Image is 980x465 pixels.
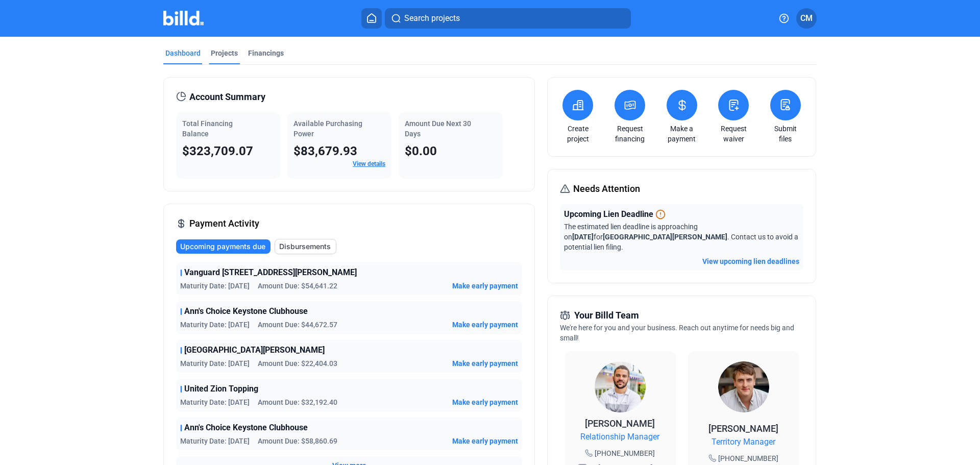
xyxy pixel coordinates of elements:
button: Make early payment [452,397,518,407]
a: Request financing [612,124,648,144]
span: CM [800,12,813,25]
button: Upcoming payments due [176,239,271,254]
span: Amount Due Next 30 Days [405,119,471,138]
button: View upcoming lien deadlines [702,256,799,266]
span: Ann's Choice Keystone Clubhouse [184,305,308,317]
span: Upcoming payments due [180,241,265,252]
span: Payment Activity [189,216,259,231]
span: Account Summary [189,90,265,104]
span: [DATE] [572,233,594,241]
span: Upcoming Lien Deadline [564,208,653,221]
span: Maturity Date: [DATE] [180,320,250,330]
span: $0.00 [405,144,437,158]
span: Needs Attention [573,182,640,196]
button: Make early payment [452,358,518,369]
span: Maturity Date: [DATE] [180,436,250,446]
img: Billd Company Logo [163,11,204,26]
span: Available Purchasing Power [293,119,362,138]
span: We're here for you and your business. Reach out anytime for needs big and small! [560,324,794,342]
span: Disbursements [279,241,331,252]
a: View details [353,160,385,167]
span: Amount Due: $32,192.40 [258,397,337,407]
span: $323,709.07 [182,144,253,158]
span: [PERSON_NAME] [708,423,778,434]
img: Territory Manager [718,361,769,412]
span: Search projects [404,12,460,25]
span: Total Financing Balance [182,119,233,138]
span: [GEOGRAPHIC_DATA][PERSON_NAME] [603,233,727,241]
span: Amount Due: $54,641.22 [258,281,337,291]
a: Submit files [768,124,803,144]
span: Amount Due: $22,404.03 [258,358,337,369]
span: [PHONE_NUMBER] [595,448,655,458]
div: Dashboard [165,48,201,58]
img: Relationship Manager [595,361,646,412]
span: Your Billd Team [574,308,639,323]
span: Territory Manager [712,436,775,448]
span: Maturity Date: [DATE] [180,281,250,291]
span: [PHONE_NUMBER] [718,453,778,463]
a: Request waiver [716,124,751,144]
div: Financings [248,48,284,58]
span: Amount Due: $58,860.69 [258,436,337,446]
span: Maturity Date: [DATE] [180,358,250,369]
button: Disbursements [275,239,336,254]
button: Search projects [385,8,631,29]
span: Relationship Manager [580,431,659,443]
span: Ann's Choice Keystone Clubhouse [184,422,308,434]
span: Maturity Date: [DATE] [180,397,250,407]
span: Amount Due: $44,672.57 [258,320,337,330]
button: Make early payment [452,281,518,291]
span: Vanguard [STREET_ADDRESS][PERSON_NAME] [184,266,357,279]
span: [PERSON_NAME] [585,418,655,429]
span: The estimated lien deadline is approaching on for . Contact us to avoid a potential lien filing. [564,223,798,251]
button: CM [796,8,817,29]
button: Make early payment [452,320,518,330]
span: United Zion Topping [184,383,258,395]
a: Make a payment [664,124,700,144]
div: Projects [211,48,238,58]
button: Make early payment [452,436,518,446]
span: [GEOGRAPHIC_DATA][PERSON_NAME] [184,344,325,356]
a: Create project [560,124,596,144]
span: $83,679.93 [293,144,357,158]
